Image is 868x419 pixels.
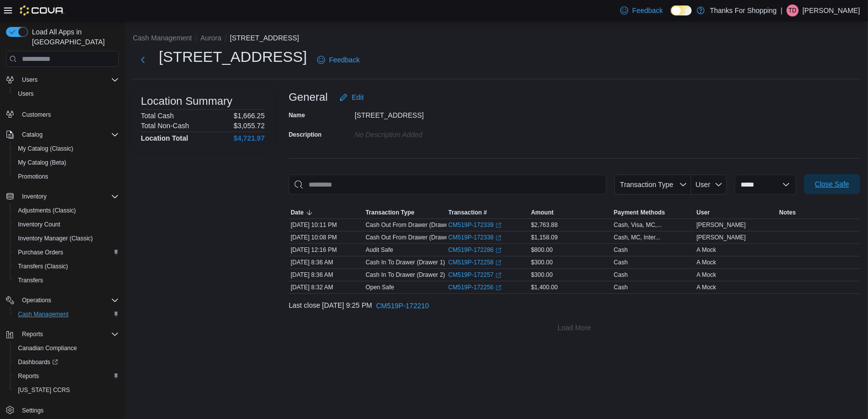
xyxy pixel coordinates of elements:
[2,128,123,142] button: Catalog
[234,134,265,142] h4: $4,721.97
[531,246,552,254] span: $800.00
[18,405,47,417] a: Settings
[366,271,445,279] p: Cash In To Drawer (Drawer 2)
[366,283,394,291] p: Open Safe
[448,233,502,241] a: CM519P-172338External link
[804,174,860,194] button: Close Safe
[531,233,557,241] span: $1,158.09
[531,209,553,216] span: Amount
[14,342,119,354] span: Canadian Compliance
[495,285,501,291] svg: External link
[20,5,64,15] img: Cova
[291,209,304,216] span: Date
[614,233,660,241] div: Cash, MC, Inter...
[14,218,64,230] a: Inventory Count
[495,222,501,228] svg: External link
[289,175,606,195] input: This is a search bar. As you type, the results lower in the page will automatically filter.
[18,404,119,417] span: Settings
[614,246,628,254] div: Cash
[2,107,123,121] button: Customers
[289,269,364,281] div: [DATE] 8:36 AM
[230,34,299,42] button: [STREET_ADDRESS]
[495,272,501,278] svg: External link
[614,271,628,279] div: Cash
[289,256,364,268] div: [DATE] 8:36 AM
[10,87,123,101] button: Users
[14,205,119,216] span: Adjustments (Classic)
[200,34,221,42] button: Aurora
[448,209,487,216] span: Transaction #
[22,131,42,139] span: Catalog
[22,330,43,338] span: Reports
[14,218,119,230] span: Inventory Count
[18,191,50,203] button: Inventory
[18,234,93,242] span: Inventory Manager (Classic)
[364,207,446,218] button: Transaction Type
[22,111,51,119] span: Customers
[141,122,189,130] h6: Total Non-Cash
[2,403,123,418] button: Settings
[616,0,667,20] a: Feedback
[448,246,502,254] a: CM519P-172286External link
[10,259,123,273] button: Transfers (Classic)
[710,4,777,16] p: Thanks For Shopping
[10,341,123,355] button: Canadian Compliance
[14,370,119,382] span: Reports
[448,258,502,266] a: CM519P-172258External link
[696,181,711,189] span: User
[22,76,37,84] span: Users
[14,260,72,272] a: Transfers (Classic)
[697,283,716,291] span: A Mock
[18,344,77,352] span: Canadian Compliance
[448,221,502,229] a: CM519P-172339External link
[18,129,46,141] button: Catalog
[141,112,174,120] h6: Total Cash
[234,122,265,130] p: $3,055.72
[10,170,123,184] button: Promotions
[620,181,673,189] span: Transaction Type
[18,276,43,284] span: Transfers
[671,15,671,16] span: Dark Mode
[313,50,364,70] a: Feedback
[18,248,63,256] span: Purchase Orders
[366,209,415,216] span: Transaction Type
[289,281,364,293] div: [DATE] 8:32 AM
[614,258,628,266] div: Cash
[779,209,796,216] span: Notes
[448,283,502,291] a: CM519P-172256External link
[14,356,119,368] span: Dashboards
[14,205,80,216] a: Adjustments (Classic)
[355,127,488,139] div: No Description added
[815,179,849,189] span: Close Safe
[18,328,119,340] span: Reports
[495,247,501,253] svg: External link
[18,358,58,366] span: Dashboards
[14,384,74,396] a: [US_STATE] CCRS
[691,175,727,195] button: User
[352,92,364,102] span: Edit
[14,260,119,272] span: Transfers (Classic)
[366,221,457,229] p: Cash Out From Drawer (Drawer 2)
[10,307,123,321] button: Cash Management
[366,246,393,254] p: Audit Safe
[614,221,662,229] div: Cash, Visa, MC,...
[159,47,307,67] h1: [STREET_ADDRESS]
[10,204,123,217] button: Adjustments (Classic)
[141,134,188,142] h4: Location Total
[697,209,710,216] span: User
[14,342,81,354] a: Canadian Compliance
[10,369,123,383] button: Reports
[614,175,691,195] button: Transaction Type
[14,274,119,286] span: Transfers
[10,231,123,245] button: Inventory Manager (Classic)
[448,271,502,279] a: CM519P-172257External link
[289,91,328,103] h3: General
[632,5,663,15] span: Feedback
[697,233,746,241] span: [PERSON_NAME]
[18,159,66,167] span: My Catalog (Beta)
[14,157,70,169] a: My Catalog (Beta)
[22,193,46,201] span: Inventory
[781,4,783,16] p: |
[289,296,860,316] div: Last close [DATE] 9:25 PM
[329,55,360,65] span: Feedback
